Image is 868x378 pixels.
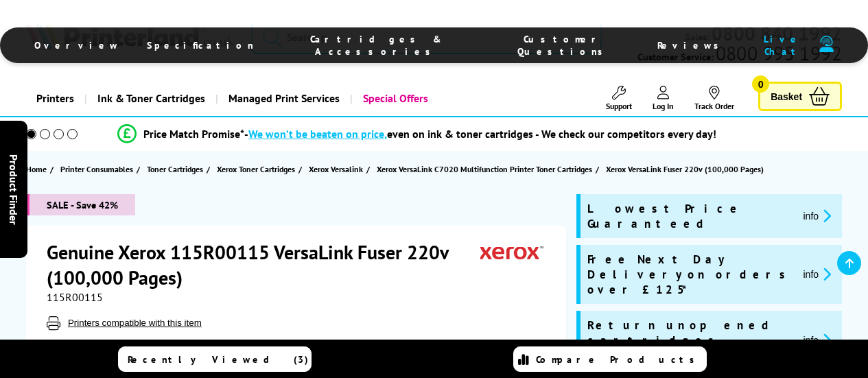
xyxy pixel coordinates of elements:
[26,162,50,176] a: Home
[217,162,295,176] span: Xerox Toner Cartridges
[480,239,543,265] img: Xerox
[587,252,793,297] span: Free Next Day Delivery on orders over £125*
[498,33,629,58] span: Customer Questions
[60,162,137,176] a: Printer Consumables
[128,353,309,366] span: Recently Viewed (3)
[753,33,813,58] span: Live Chat
[147,39,254,51] span: Specification
[248,127,387,141] span: We won’t be beaten on price,
[47,239,480,290] h1: Genuine Xerox 115R00115 VersaLink Fuser 220v (100,000 Pages)
[752,75,769,93] span: 0
[350,81,438,116] a: Special Offers
[513,346,707,372] a: Compare Products
[215,81,350,116] a: Managed Print Services
[147,162,203,176] span: Toner Cartridges
[694,86,734,111] a: Track Order
[587,318,793,363] span: Return unopened cartridges [DATE]
[606,86,632,111] a: Support
[97,81,205,116] span: Ink & Toner Cartridges
[819,36,834,52] img: user-headset-duotone.svg
[244,127,716,141] div: - even on ink & toner cartridges - We check our competitors every day!
[653,86,674,111] a: Log In
[84,81,215,116] a: Ink & Toner Cartridges
[143,127,244,141] span: Price Match Promise*
[536,353,702,366] span: Compare Products
[587,201,793,231] span: Lowest Price Guaranteed
[606,164,764,174] span: Xerox VersaLink Fuser 220v (100,000 Pages)
[7,122,827,146] li: modal_Promise
[26,81,84,116] a: Printers
[657,39,726,51] span: Reviews
[60,162,133,176] span: Printer Consumables
[147,162,207,176] a: Toner Cartridges
[26,162,47,176] span: Home
[26,194,135,215] span: SALE - Save 42%
[377,162,592,176] span: Xerox VersaLink C7020 Multifunction Printer Toner Cartridges
[799,208,835,224] button: promo-description
[771,87,802,106] span: Basket
[47,290,103,304] span: 115R00115
[653,101,674,111] span: Log In
[34,39,119,51] span: Overview
[799,266,835,282] button: promo-description
[217,162,298,176] a: Xerox Toner Cartridges
[118,346,312,372] a: Recently Viewed (3)
[606,101,632,111] span: Support
[758,82,842,111] a: Basket 0
[377,162,596,176] a: Xerox VersaLink C7020 Multifunction Printer Toner Cartridges
[309,162,366,176] a: Xerox Versalink
[64,317,206,329] button: Printers compatible with this item
[281,33,471,58] span: Cartridges & Accessories
[309,162,363,176] span: Xerox Versalink
[799,332,835,348] button: promo-description
[7,154,21,224] span: Product Finder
